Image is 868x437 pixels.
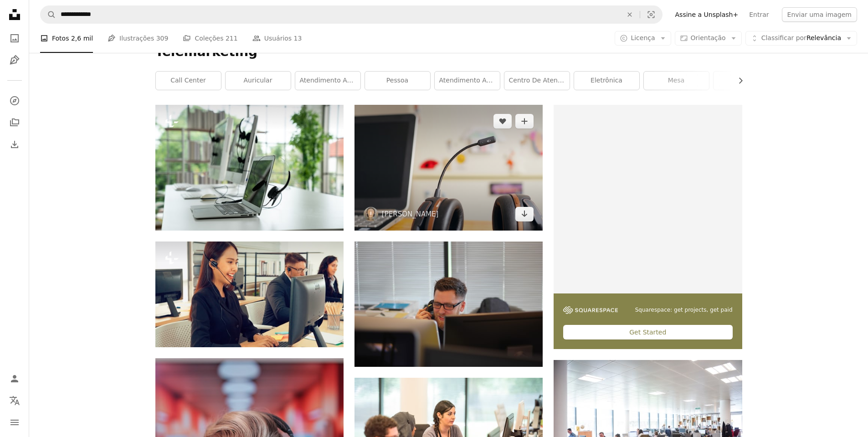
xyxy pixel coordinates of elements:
button: Orientação [675,31,742,46]
a: Atendimento ao cliente [435,72,500,90]
a: Centro de Atendimento [504,72,570,90]
span: Licença [631,34,655,41]
a: Ilustrações [5,51,24,69]
button: Idioma [5,391,24,410]
span: 309 [156,33,169,43]
img: fone de ouvido preto e marrom perto do computador portátil [354,105,543,230]
a: Fone de ouvido e equipamentos de suporte ao cliente no call center prontos para atendimento ativo... [155,164,344,172]
a: Início — Unsplash [5,5,24,26]
a: Assine a Unsplash+ [670,7,744,22]
a: mesa retangular de madeira marrom [554,419,742,427]
button: Menu [5,413,24,432]
span: 211 [226,33,238,43]
a: Coleções 211 [183,24,237,53]
a: humano [714,72,779,90]
a: atendimento ao cliente [295,72,360,90]
a: Entrar [744,7,774,22]
a: Pessoas de negócios usando fone de ouvido trabalhando no escritório para apoiar o cliente ou cole... [155,290,344,298]
a: Usuários 13 [252,24,302,53]
div: Get Started [563,325,732,339]
span: Orientação [691,34,726,41]
button: rolar lista para a direita [732,72,742,90]
a: Explorar [5,92,24,110]
button: Pesquisa visual [640,6,662,23]
a: [PERSON_NAME] [382,210,439,219]
span: Squarespace: get projects, get paid [635,306,733,314]
a: mesa [644,72,709,90]
span: Classificar por [761,34,806,41]
button: Pesquise na Unsplash [41,6,56,23]
img: Pessoas de negócios usando fone de ouvido trabalhando no escritório para apoiar o cliente ou cole... [155,242,344,347]
a: pessoa [365,72,430,90]
button: Curtir [493,114,512,129]
a: Histórico de downloads [5,135,24,154]
button: Enviar uma imagem [782,7,857,22]
a: Coleções [5,113,24,132]
form: Pesquise conteúdo visual em todo o site [40,5,663,24]
button: Limpar [620,6,640,23]
button: Licença [615,31,671,46]
a: Ilustrações 309 [108,24,168,53]
a: Entrar / Cadastrar-se [5,370,24,388]
a: Fotos [5,29,24,47]
a: homem usando o telefone IP dentro da sala [354,300,543,308]
img: Ir para o perfil de Petr Macháček [364,207,378,221]
img: homem usando o telefone IP dentro da sala [354,242,543,367]
a: call center [156,72,221,90]
a: Baixar [515,207,534,221]
button: Adicionar à coleção [515,114,534,129]
span: 13 [294,33,302,43]
a: fone de ouvido preto e marrom perto do computador portátil [354,164,543,172]
a: auricular [226,72,291,90]
a: Squarespace: get projects, get paidGet Started [554,105,742,349]
span: Relevância [761,34,841,43]
img: file-1747939142011-51e5cc87e3c9 [563,306,618,314]
img: Fone de ouvido e equipamentos de suporte ao cliente no call center prontos para atendimento ativo... [155,105,344,230]
button: Classificar porRelevância [745,31,857,46]
a: eletrônica [574,72,639,90]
